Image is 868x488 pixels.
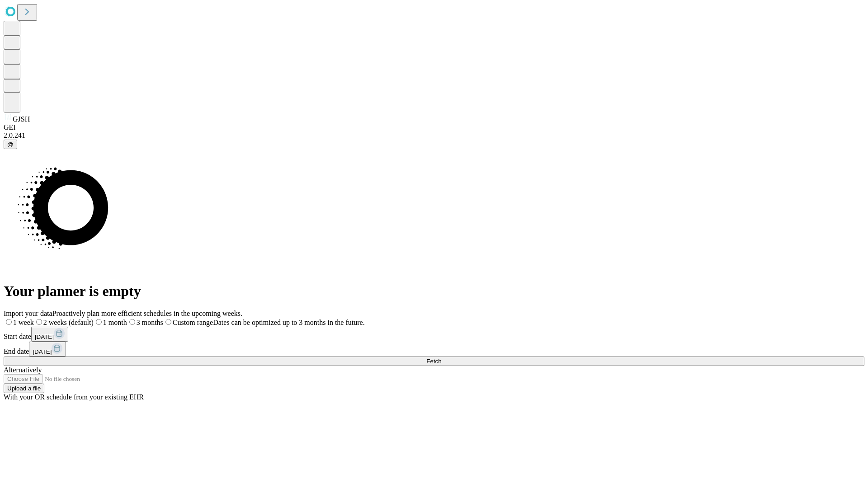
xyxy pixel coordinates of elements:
div: 2.0.241 [4,131,864,140]
input: 1 month [96,319,102,325]
div: GEI [4,123,864,131]
span: @ [7,141,14,148]
span: Custom range [173,319,213,326]
span: Import your data [4,310,52,317]
input: Custom rangeDates can be optimized up to 3 months in the future. [165,319,171,325]
span: [DATE] [35,333,54,340]
span: Alternatively [4,366,42,374]
button: Upload a file [4,384,44,393]
button: [DATE] [29,342,66,357]
span: [DATE] [33,348,52,355]
div: End date [4,342,864,357]
button: [DATE] [31,327,68,342]
button: Fetch [4,357,864,366]
div: Start date [4,327,864,342]
span: Dates can be optimized up to 3 months in the future. [213,319,364,326]
button: @ [4,140,17,149]
span: 1 week [13,319,34,326]
input: 2 weeks (default) [36,319,42,325]
input: 3 months [129,319,135,325]
span: With your OR schedule from your existing EHR [4,393,144,401]
span: 3 months [137,319,163,326]
input: 1 week [6,319,12,325]
span: Proactively plan more efficient schedules in the upcoming weeks. [52,310,242,317]
span: 1 month [103,319,127,326]
h1: Your planner is empty [4,283,864,300]
span: GJSH [13,115,30,123]
span: Fetch [426,358,441,365]
span: 2 weeks (default) [43,319,94,326]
